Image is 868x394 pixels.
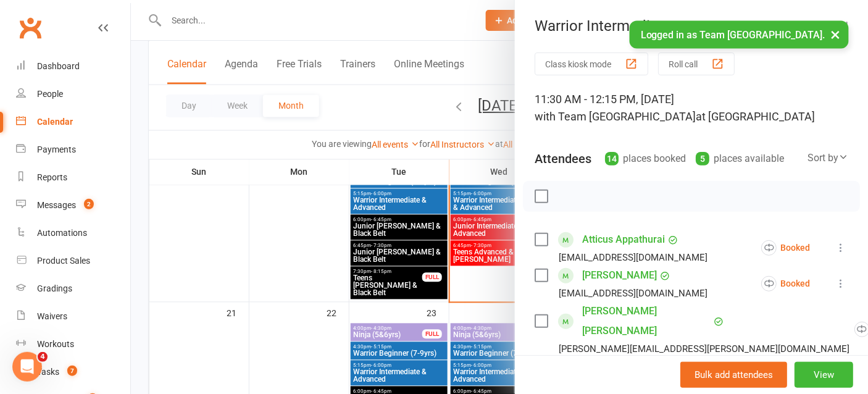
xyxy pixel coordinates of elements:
[696,110,815,123] span: at [GEOGRAPHIC_DATA]
[37,145,76,154] div: Payments
[16,191,130,219] a: Messages 2
[15,12,46,43] a: Clubworx
[761,276,810,291] div: Booked
[807,150,848,166] div: Sort by
[16,275,130,303] a: Gradings
[37,367,59,377] div: Tasks
[559,341,849,357] div: [PERSON_NAME][EMAIL_ADDRESS][PERSON_NAME][DOMAIN_NAME]
[37,89,63,99] div: People
[795,362,853,388] button: View
[37,311,67,321] div: Waivers
[16,52,130,80] a: Dashboard
[37,172,67,182] div: Reports
[535,150,591,167] div: Attendees
[16,247,130,275] a: Product Sales
[84,199,94,209] span: 2
[559,249,707,266] div: [EMAIL_ADDRESS][DOMAIN_NAME]
[696,150,784,167] div: places available
[535,91,848,125] div: 11:30 AM - 12:15 PM, [DATE]
[559,285,707,301] div: [EMAIL_ADDRESS][DOMAIN_NAME]
[605,152,619,166] div: 14
[16,358,130,386] a: Tasks 7
[12,352,42,382] iframe: Intercom live chat
[16,303,130,330] a: Waivers
[37,228,87,238] div: Automations
[16,80,130,108] a: People
[696,152,709,166] div: 5
[535,52,648,75] button: Class kiosk mode
[16,330,130,358] a: Workouts
[37,339,74,349] div: Workouts
[16,136,130,164] a: Payments
[37,61,80,71] div: Dashboard
[515,17,868,35] div: Warrior Intermediate
[535,110,696,123] span: with Team [GEOGRAPHIC_DATA]
[16,219,130,247] a: Automations
[605,150,686,167] div: places booked
[16,164,130,191] a: Reports
[582,266,657,285] a: [PERSON_NAME]
[37,256,90,266] div: Product Sales
[37,117,73,127] div: Calendar
[582,301,711,341] a: [PERSON_NAME] [PERSON_NAME]
[658,52,735,75] button: Roll call
[825,21,847,48] button: ×
[37,200,76,210] div: Messages
[16,108,130,136] a: Calendar
[38,352,48,362] span: 4
[641,29,825,41] span: Logged in as Team [GEOGRAPHIC_DATA].
[761,240,810,256] div: Booked
[67,366,77,376] span: 7
[37,283,72,293] div: Gradings
[680,362,787,388] button: Bulk add attendees
[582,230,665,249] a: Atticus Appathurai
